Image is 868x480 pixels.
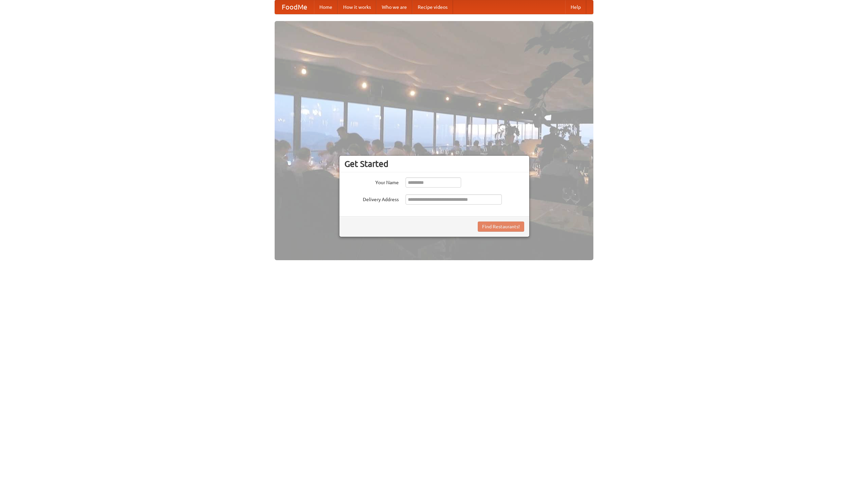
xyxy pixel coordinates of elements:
a: Who we are [376,0,412,14]
h3: Get Started [344,159,524,169]
a: Home [314,0,338,14]
a: How it works [338,0,376,14]
button: Find Restaurants! [478,222,524,232]
label: Delivery Address [344,194,399,203]
a: Help [565,0,586,14]
label: Your Name [344,177,399,186]
a: Recipe videos [412,0,453,14]
a: FoodMe [275,0,314,14]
